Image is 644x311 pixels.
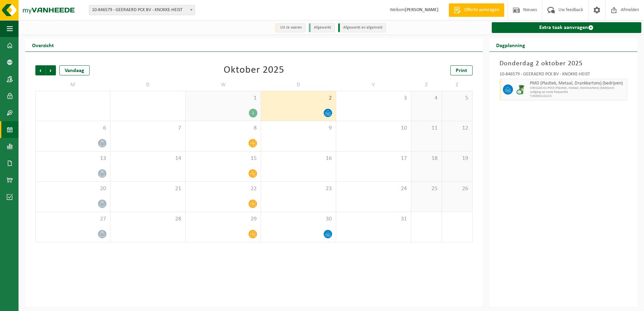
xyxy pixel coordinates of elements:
span: 12 [445,125,469,132]
td: D [110,79,186,91]
a: Extra taak aanvragen [492,22,641,33]
div: Vandaag [59,65,90,75]
li: Uit te voeren [275,23,305,32]
span: 31 [340,215,408,223]
span: 7 [114,125,182,132]
li: Afgewerkt [309,23,335,32]
h2: Dagplanning [489,38,532,51]
span: 19 [445,155,469,162]
a: Offerte aanvragen [449,3,504,17]
span: 1 [189,95,257,102]
div: 10-846579 - GEERAERD PCK BV - KNOKKE-HEIST [500,72,627,79]
img: WB-0240-CU [516,84,526,95]
td: W [186,79,261,91]
span: 10-846579 - GEERAERD PCK BV - KNOKKE-HEIST [89,5,195,15]
span: 3 [340,95,408,102]
span: 14 [114,155,182,162]
span: 13 [39,155,107,162]
div: 1 [249,109,257,117]
span: 9 [264,125,332,132]
span: 29 [189,215,257,223]
div: Oktober 2025 [224,65,284,75]
td: Z [442,79,473,91]
span: 26 [445,185,469,193]
span: 10 [340,125,408,132]
span: 15 [189,155,257,162]
span: Vorige [35,65,45,75]
span: PMD (Plastiek, Metaal, Drankkartons) (bedrijven) [530,81,625,86]
span: 23 [264,185,332,193]
span: Lediging op vaste frequentie [530,90,625,94]
span: 10-846579 - GEERAERD PCK BV - KNOKKE-HEIST [89,5,195,15]
li: Afgewerkt en afgemeld [338,23,386,32]
td: V [336,79,411,91]
span: 8 [189,125,257,132]
span: T250002142215 [530,94,625,98]
span: 21 [114,185,182,193]
span: WB-0240-CU PMD (Plastiek, Metaal, Drankkartons) (bedrijven) [530,86,625,90]
span: Print [456,68,467,73]
span: 24 [340,185,408,193]
span: 6 [39,125,107,132]
a: Print [450,65,473,75]
span: 17 [340,155,408,162]
h3: Donderdag 2 oktober 2025 [500,59,627,69]
span: 5 [445,95,469,102]
span: Offerte aanvragen [462,7,501,13]
span: 30 [264,215,332,223]
strong: [PERSON_NAME] [405,7,439,12]
span: 4 [415,95,438,102]
span: 11 [415,125,438,132]
td: M [35,79,110,91]
span: 18 [415,155,438,162]
span: 16 [264,155,332,162]
td: Z [411,79,442,91]
h2: Overzicht [25,38,61,51]
span: 2 [264,95,332,102]
span: 28 [114,215,182,223]
span: 25 [415,185,438,193]
span: 22 [189,185,257,193]
span: 20 [39,185,107,193]
span: Volgende [46,65,56,75]
span: 27 [39,215,107,223]
td: D [261,79,336,91]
